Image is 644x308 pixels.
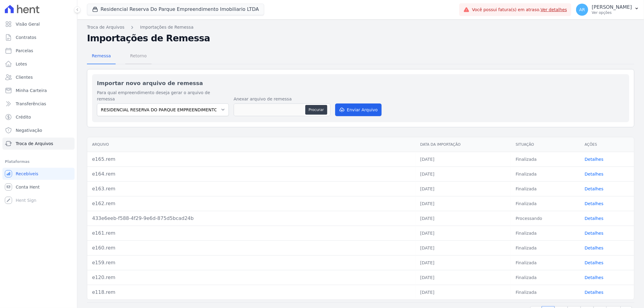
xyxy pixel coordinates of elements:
div: e159.rem [92,259,411,266]
a: Conta Hent [2,181,75,193]
td: [DATE] [415,240,511,255]
a: Troca de Arquivos [2,138,75,150]
span: Negativação [16,127,42,133]
a: Detalhes [585,172,604,176]
td: Finalizada [511,181,580,196]
th: Ações [580,137,634,152]
td: [DATE] [415,152,511,167]
td: [DATE] [415,211,511,226]
button: Residencial Reserva Do Parque Empreendimento Imobiliario LTDA [87,4,264,15]
span: Parcelas [16,48,33,54]
a: Detalhes [585,246,604,250]
button: Procurar [305,105,327,115]
a: Detalhes [585,275,604,280]
td: Finalizada [511,196,580,211]
span: Retorno [127,50,150,62]
a: Ver detalhes [541,7,567,12]
a: Negativação [2,124,75,136]
p: Ver opções [592,10,632,15]
td: [DATE] [415,226,511,240]
a: Crédito [2,111,75,123]
td: [DATE] [415,196,511,211]
td: [DATE] [415,167,511,181]
td: Finalizada [511,240,580,255]
label: Para qual empreendimento deseja gerar o arquivo de remessa [97,90,229,102]
button: AR [PERSON_NAME] Ver opções [571,1,644,18]
a: Detalhes [585,186,604,191]
a: Importações de Remessa [140,24,194,30]
div: e163.rem [92,185,411,192]
div: e164.rem [92,170,411,178]
a: Clientes [2,71,75,83]
h2: Importar novo arquivo de remessa [97,79,624,87]
a: Detalhes [585,231,604,236]
nav: Breadcrumb [87,24,634,30]
span: Minha Carteira [16,87,47,94]
td: Finalizada [511,152,580,167]
span: Recebíveis [16,171,38,177]
td: [DATE] [415,285,511,300]
span: AR [579,8,585,12]
th: Situação [511,137,580,152]
th: Data da Importação [415,137,511,152]
span: Você possui fatura(s) em atraso. [472,7,567,13]
p: [PERSON_NAME] [592,4,632,10]
span: Contratos [16,34,36,40]
td: [DATE] [415,270,511,285]
td: [DATE] [415,255,511,270]
td: Finalizada [511,255,580,270]
span: Clientes [16,74,33,80]
a: Detalhes [585,201,604,206]
span: Transferências [16,101,46,107]
span: Visão Geral [16,21,40,27]
a: Transferências [2,98,75,110]
button: Enviar Arquivo [335,103,382,116]
a: Remessa [87,49,116,64]
div: e160.rem [92,244,411,252]
a: Lotes [2,58,75,70]
a: Minha Carteira [2,84,75,97]
div: Plataformas [5,158,72,165]
th: Arquivo [87,137,415,152]
a: Parcelas [2,45,75,57]
a: Retorno [125,49,152,64]
span: Crédito [16,114,31,120]
a: Detalhes [585,216,604,221]
div: e120.rem [92,274,411,281]
td: Finalizada [511,285,580,300]
a: Detalhes [585,157,604,162]
td: Processando [511,211,580,226]
span: Troca de Arquivos [16,141,53,147]
a: Contratos [2,31,75,43]
div: e165.rem [92,156,411,163]
div: e161.rem [92,230,411,237]
div: 433e6eeb-f588-4f29-9e6d-875d5bcad24b [92,215,411,222]
a: Troca de Arquivos [87,24,124,30]
a: Visão Geral [2,18,75,30]
a: Detalhes [585,290,604,295]
a: Recebíveis [2,168,75,180]
td: Finalizada [511,167,580,181]
h2: Importações de Remessa [87,33,634,44]
div: e162.rem [92,200,411,207]
td: Finalizada [511,226,580,240]
td: Finalizada [511,270,580,285]
span: Conta Hent [16,184,40,190]
td: [DATE] [415,181,511,196]
a: Detalhes [585,260,604,265]
span: Lotes [16,61,27,67]
label: Anexar arquivo de remessa [234,96,330,102]
span: Remessa [88,50,114,62]
div: e118.rem [92,289,411,296]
